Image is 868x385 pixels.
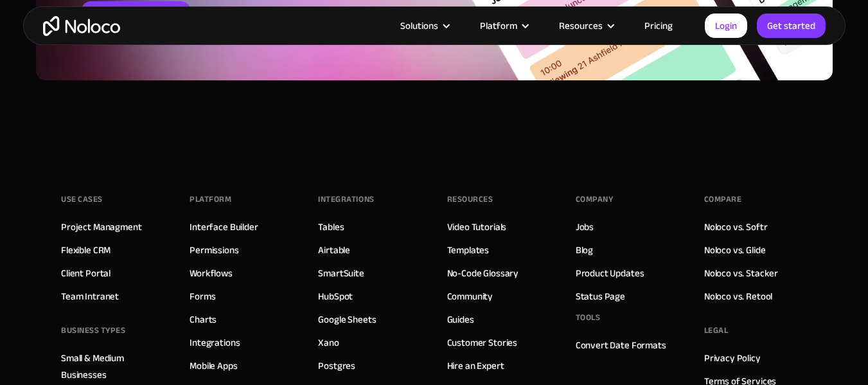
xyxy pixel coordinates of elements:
div: Resources [447,190,493,209]
div: Legal [704,321,729,340]
a: Guides [447,311,474,328]
a: Convert Date Formats [576,337,666,354]
a: Flexible CRM [61,242,111,258]
a: Status Page [576,288,625,305]
a: Google Sheets [318,311,376,328]
a: Permissions [190,242,238,258]
div: Resources [543,17,628,34]
a: Client Portal [61,265,111,282]
a: Charts [190,311,217,328]
a: Workflows [190,265,233,282]
a: Product Updates [576,265,644,282]
div: Resources [559,17,603,34]
div: INTEGRATIONS [318,190,374,209]
a: Video Tutorials [447,219,507,235]
div: BUSINESS TYPES [61,321,125,340]
a: home [43,16,120,36]
a: Community [447,288,493,305]
a: Customer Stories [447,334,518,351]
div: Solutions [384,17,464,34]
a: Small & Medium Businesses [61,350,164,383]
a: Blog [576,242,593,258]
a: No-Code Glossary [447,265,519,282]
a: Jobs [576,219,594,235]
div: Solutions [400,17,438,34]
div: Platform [480,17,517,34]
div: Use Cases [61,190,103,209]
div: Compare [704,190,742,209]
a: Postgres [318,357,355,374]
a: Team Intranet [61,288,119,305]
div: Platform [464,17,543,34]
a: Pricing [628,17,689,34]
a: Mobile Apps [190,357,237,374]
a: Tables [318,219,344,235]
a: Interface Builder [190,219,258,235]
a: HubSpot [318,288,353,305]
div: Company [576,190,614,209]
a: SmartSuite [318,265,364,282]
a: Get started [757,13,826,38]
a: Xano [318,334,339,351]
a: Templates [447,242,490,258]
a: Privacy Policy [704,350,761,366]
div: Tools [576,308,601,327]
a: Noloco vs. Retool [704,288,772,305]
a: Login [705,13,747,38]
a: Noloco vs. Glide [704,242,766,258]
a: Project Managment [61,219,141,235]
a: Forms [190,288,215,305]
a: Noloco vs. Stacker [704,265,778,282]
a: Airtable [318,242,350,258]
a: Noloco vs. Softr [704,219,768,235]
a: Hire an Expert [447,357,504,374]
a: Integrations [190,334,240,351]
div: Platform [190,190,231,209]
